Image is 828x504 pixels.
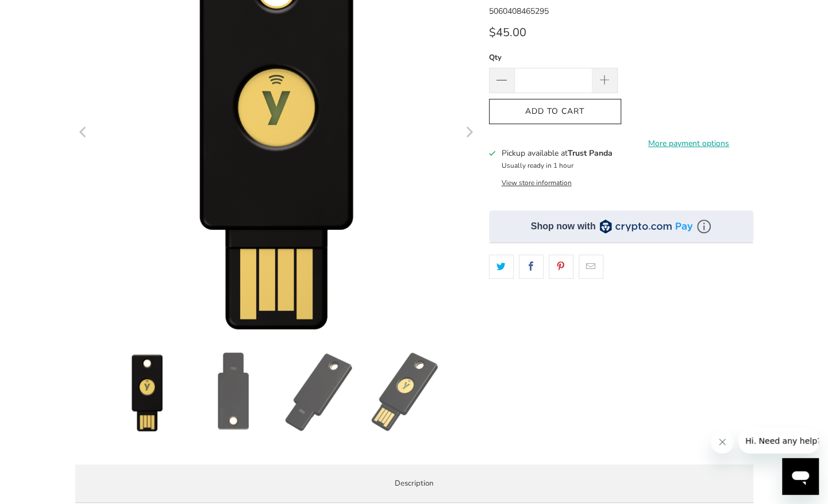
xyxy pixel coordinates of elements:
[193,352,274,432] img: Security Key (NFC) by Yubico - Trust Panda
[782,458,819,495] iframe: Button to launch messaging window
[501,147,612,159] h3: Pickup available at
[489,51,618,64] label: Qty
[531,220,596,233] div: Shop now with
[567,148,612,159] b: Trust Panda
[7,8,83,17] span: Hi. Need any help?
[625,137,753,150] a: More payment options
[501,178,571,187] button: View store information
[279,352,360,432] img: Security Key (NFC) by Yubico - Trust Panda
[489,99,621,125] button: Add to Cart
[489,255,514,279] a: Share this on Twitter
[107,352,187,432] img: Security Key (NFC) by Yubico - Trust Panda
[711,430,734,453] iframe: Close message
[501,107,609,117] span: Add to Cart
[489,6,549,17] span: 5060408465295
[549,255,573,279] a: Share this on Pinterest
[365,352,446,432] img: Security Key (NFC) by Yubico - Trust Panda
[501,161,573,170] small: Usually ready in 1 hour
[75,464,753,503] label: Description
[519,255,544,279] a: Share this on Facebook
[489,299,753,337] iframe: Reviews Widget
[489,25,526,40] span: $45.00
[579,255,603,279] a: Email this to a friend
[738,428,819,453] iframe: Message from company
